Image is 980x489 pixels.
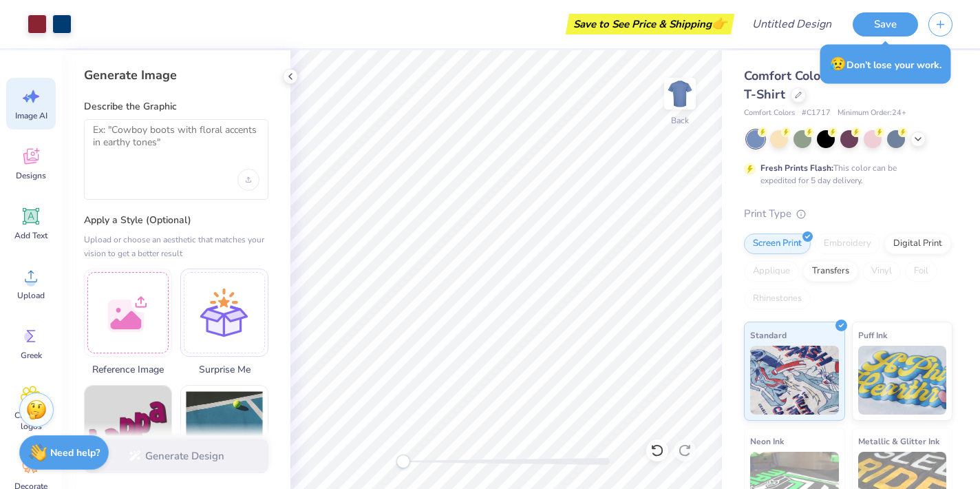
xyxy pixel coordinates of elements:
label: Describe the Graphic [84,100,268,114]
span: # C1717 [802,107,831,119]
div: This color can be expedited for 5 day delivery. [760,162,930,187]
div: Foil [905,261,937,282]
div: Digital Print [884,233,951,254]
div: Transfers [803,261,858,282]
span: Puff Ink [858,328,887,342]
div: Don’t lose your work. [820,45,951,84]
span: Greek [21,350,42,361]
span: Standard [750,328,787,342]
span: Image AI [15,110,47,121]
span: Upload [17,290,45,301]
div: Upload or choose an aesthetic that matches your vision to get a better result [84,233,268,260]
img: Back [666,80,694,107]
div: Accessibility label [396,455,410,468]
span: Clipart & logos [8,410,54,432]
strong: Need help? [50,446,100,459]
div: Upload image [237,169,259,191]
button: Save [853,12,918,37]
span: Add Text [14,230,47,241]
div: Rhinestones [744,289,811,309]
input: Untitled Design [741,10,842,38]
img: Puff Ink [858,346,947,415]
span: Comfort Colors Adult Heavyweight T-Shirt [744,67,948,103]
div: Applique [744,261,799,282]
span: Surprise Me [180,362,268,377]
div: Generate Image [84,67,268,83]
span: 👉 [712,15,727,32]
img: Photorealistic [181,386,268,472]
div: Vinyl [862,261,901,282]
span: Neon Ink [750,434,784,448]
span: Comfort Colors [744,107,795,119]
div: Embroidery [815,233,880,254]
div: Save to See Price & Shipping [569,14,731,34]
img: Text-Based [85,386,171,472]
div: Back [671,114,689,127]
label: Apply a Style (Optional) [84,214,268,227]
span: Metallic & Glitter Ink [858,434,939,448]
span: Designs [16,170,46,181]
img: Standard [750,346,839,415]
strong: Fresh Prints Flash: [760,163,833,174]
span: Minimum Order: 24 + [838,107,906,119]
div: Print Type [744,206,952,222]
span: Reference Image [84,362,172,377]
span: 😥 [830,55,846,73]
div: Screen Print [744,233,811,254]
